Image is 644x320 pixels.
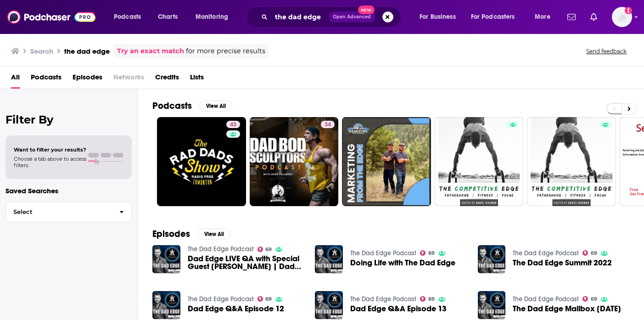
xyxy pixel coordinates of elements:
img: The Dad Edge Mailbox January 2021 [478,291,506,319]
a: The Dad Edge Podcast [188,295,254,303]
button: Show profile menu [612,7,632,27]
span: More [535,11,550,23]
a: Try an exact match [117,46,184,56]
h2: Podcasts [152,100,192,112]
span: Open Advanced [333,15,371,19]
span: 69 [591,297,597,301]
a: Dad Edge Q&A Episode 13 [350,305,447,313]
h3: the dad edge [64,47,110,56]
span: The Dad Edge Mailbox [DATE] [513,305,621,313]
button: Open AdvancedNew [329,11,375,22]
p: Saved Searches [6,186,132,195]
input: Search podcasts, credits, & more... [271,10,329,24]
a: Episodes [73,70,102,89]
a: 69 [258,296,272,302]
span: Podcasts [114,11,141,23]
h2: Episodes [152,228,190,240]
span: Networks [113,70,144,89]
button: open menu [189,10,240,24]
a: The Dad Edge Podcast [188,245,254,253]
button: open menu [107,10,153,24]
span: 69 [265,297,272,301]
span: Choose a tab above to access filters. [14,156,86,168]
button: Send feedback [583,47,629,55]
a: 34 [321,121,335,128]
span: For Business [420,11,456,23]
a: 34 [250,117,339,206]
a: PodcastsView All [152,100,232,112]
span: Select [6,209,112,215]
img: Doing Life with The Dad Edge [315,245,343,273]
a: 69 [582,296,597,302]
span: Dad Edge LIVE QA with Special Guest [PERSON_NAME] | Dad Edge Live QA Mastermind [188,255,304,270]
a: The Dad Edge Mailbox January 2021 [513,305,621,313]
a: 69 [258,247,272,252]
a: Credits [155,70,179,89]
button: open menu [413,10,467,24]
a: Dad Edge LIVE QA with Special Guest Ethan Hagner | Dad Edge Live QA Mastermind [188,255,304,270]
a: 43 [157,117,246,206]
a: The Dad Edge Podcast [350,249,416,257]
img: User Profile [612,7,632,27]
a: The Dad Edge Podcast [513,295,579,303]
span: For Podcasters [471,11,515,23]
span: 43 [230,120,236,129]
span: 69 [428,251,435,255]
button: Select [6,202,132,222]
a: 69 [582,250,597,256]
a: 69 [420,296,435,302]
span: Monitoring [196,11,228,23]
img: The Dad Edge Summit 2022 [478,245,506,273]
a: EpisodesView All [152,228,230,240]
a: Podcasts [31,70,62,89]
a: Lists [190,70,204,89]
a: Show notifications dropdown [587,9,601,25]
span: New [358,6,375,14]
svg: Add a profile image [625,7,632,14]
img: Dad Edge LIVE QA with Special Guest Ethan Hagner | Dad Edge Live QA Mastermind [152,245,180,273]
img: Dad Edge Q&A Episode 12 [152,291,180,319]
a: 69 [420,250,435,256]
span: Logged in as megcassidy [612,7,632,27]
button: View All [199,101,232,112]
span: Charts [158,11,178,23]
a: The Dad Edge Summit 2022 [513,259,612,267]
h2: Filter By [6,113,132,126]
span: 69 [591,251,597,255]
button: open menu [465,10,528,24]
button: View All [197,229,230,240]
span: for more precise results [186,46,265,56]
a: All [11,70,20,89]
div: Search podcasts, credits, & more... [255,6,410,28]
a: Show notifications dropdown [564,9,579,25]
a: The Dad Edge Podcast [350,295,416,303]
span: Want to filter your results? [14,146,86,153]
button: open menu [528,10,562,24]
a: Dad Edge Q&A Episode 12 [188,305,284,313]
a: Charts [152,10,183,24]
a: Doing Life with The Dad Edge [350,259,455,267]
a: 43 [226,121,240,128]
a: The Dad Edge Podcast [513,249,579,257]
span: 34 [325,120,331,129]
h3: Search [30,47,53,56]
span: 69 [428,297,435,301]
img: Podchaser - Follow, Share and Rate Podcasts [7,8,95,26]
img: Dad Edge Q&A Episode 13 [315,291,343,319]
